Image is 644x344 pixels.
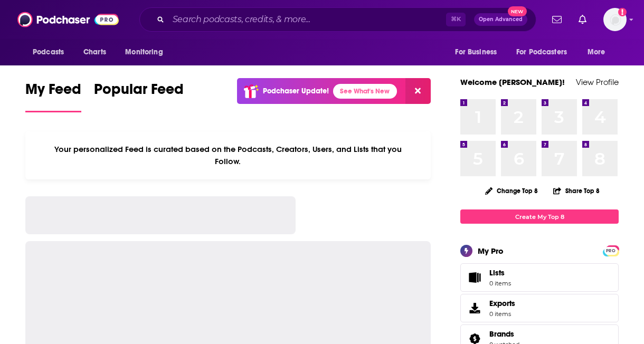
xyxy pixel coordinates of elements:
span: Lists [489,268,511,278]
span: Exports [464,301,485,316]
button: Change Top 8 [479,184,544,197]
button: open menu [448,42,510,62]
button: open menu [509,42,582,62]
div: Your personalized Feed is curated based on the Podcasts, Creators, Users, and Lists that you Follow. [25,131,431,179]
span: 0 items [489,310,515,318]
div: Search podcasts, credits, & more... [139,7,536,32]
a: Lists [460,263,619,292]
span: My Feed [25,80,81,104]
button: open menu [580,42,619,62]
a: View Profile [576,77,619,87]
button: Show profile menu [603,8,627,31]
span: Podcasts [33,45,64,60]
svg: Add a profile image [618,8,627,16]
p: Podchaser Update! [263,87,329,95]
a: Show notifications dropdown [574,11,591,28]
span: Exports [489,299,515,308]
span: Charts [83,45,106,60]
a: Create My Top 8 [460,209,619,224]
span: Popular Feed [94,80,184,104]
span: PRO [604,247,617,255]
span: More [588,45,605,60]
a: Exports [460,294,619,322]
a: See What's New [333,84,397,99]
img: User Profile [603,8,627,31]
a: PRO [604,246,617,254]
span: New [508,6,527,16]
span: Brands [489,329,514,339]
a: Charts [77,42,112,62]
a: Welcome [PERSON_NAME]! [460,77,565,87]
span: Open Advanced [479,17,523,22]
img: Podchaser - Follow, Share and Rate Podcasts [17,9,119,30]
input: Search podcasts, credits, & more... [168,11,446,28]
span: For Podcasters [516,45,567,60]
a: Show notifications dropdown [548,11,566,28]
a: Brands [489,329,519,339]
button: open menu [118,42,176,62]
button: open menu [25,42,78,62]
span: Lists [489,268,505,278]
span: Lists [464,270,485,285]
span: For Business [455,45,497,60]
span: 0 items [489,280,511,287]
div: My Pro [478,246,504,256]
a: My Feed [25,80,81,112]
span: ⌘ K [446,13,466,26]
button: Open AdvancedNew [474,13,527,26]
a: Popular Feed [94,80,184,112]
button: Share Top 8 [553,180,600,201]
span: Logged in as AllisonGren [603,8,627,31]
span: Monitoring [125,45,163,60]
